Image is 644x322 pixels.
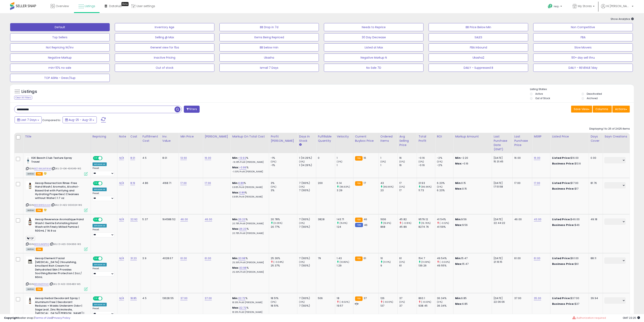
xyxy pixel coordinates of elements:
[440,221,449,225] small: (-0.12%)
[51,167,81,170] span: | SKU: D-IGK-404349-WS
[455,156,489,160] p: -2.20
[380,181,398,185] div: 43
[232,191,266,198] div: %
[93,167,114,176] div: Preset:
[180,181,187,185] a: 17.00
[184,106,200,113] button: Filters
[552,217,571,221] b: Listed Price:
[299,143,301,147] small: Days In Stock.
[437,134,452,139] div: ROI
[130,134,139,139] div: Cost
[340,221,348,225] small: (15.9%)
[232,170,266,173] p: -1.00% Profit [PERSON_NAME]
[36,209,43,212] span: FBA
[530,87,634,91] p: Listing States:
[239,227,247,231] a: 26.23
[232,186,266,189] p: 0.88% Profit [PERSON_NAME]
[552,187,586,191] div: $17
[10,23,110,31] button: Default
[421,185,432,188] small: (86.96%)
[455,187,489,191] p: 0.15
[180,134,201,139] div: Min Price
[232,161,266,164] p: -16.18% Profit [PERSON_NAME]
[93,134,116,139] div: Repricing
[455,187,462,191] strong: Max:
[533,33,633,41] button: FBA
[238,156,246,160] a: -13.92
[364,156,366,160] span: 16
[383,185,394,188] small: (86.96%)
[26,181,88,211] div: ASIN:
[380,156,398,160] div: 1
[383,221,391,225] small: (15.9%)
[35,181,84,201] b: Aesop Resurrection Rinse-Free Hand Wash | Aromatic, Alcohol-Based Gel with Purifying and Hydratin...
[455,156,461,160] strong: Min:
[380,189,398,192] div: 23
[299,185,305,188] small: (0%)
[119,256,124,260] a: N/A
[399,225,417,229] div: 45.89
[232,195,266,198] p: 0.88% Profit [PERSON_NAME]
[271,160,276,163] small: (0%)
[591,134,601,143] div: Days Cover
[554,5,559,8] span: Help
[232,217,238,221] b: Min:
[418,163,435,167] div: -0.16
[205,181,211,185] a: 17.00
[355,181,363,186] small: FBA
[380,134,396,143] div: Ordered Items
[219,54,319,62] button: Ukasha
[429,33,528,41] button: SALES
[429,54,528,62] button: Ukasha2
[437,156,453,160] div: -2%
[271,218,297,221] div: 20.78%
[589,127,630,131] div: Displaying 1 to 25 of 2425 items
[115,43,214,52] button: Generel view for fba
[455,223,462,227] strong: Max:
[318,134,333,143] div: Fulfillable Quantity
[337,156,353,160] div: 1
[418,134,433,143] div: Total Profit
[380,218,398,221] div: 1006
[36,172,43,176] span: FBA
[591,181,600,185] div: 81.76
[534,256,540,260] a: 61.00
[418,160,424,163] small: (0%)
[238,217,246,221] a: 26.23
[399,163,417,167] div: 16
[364,256,366,260] span: 61
[205,134,229,139] div: [PERSON_NAME]
[26,257,34,265] img: 31M9CEw9WQL._SL40_.jpg
[93,224,107,228] div: Amazon AI
[494,134,511,151] div: Last Purchase Date (GMT)
[455,223,489,227] p: 9.56
[42,118,61,122] span: Compared to:
[552,156,571,160] b: Listed Price:
[380,160,386,163] small: (0%)
[21,118,37,122] span: Last 7 Days
[50,243,81,246] span: | SKU: D-AES-004366-WS
[26,172,35,176] span: All listings currently available for purchase on Amazon
[418,156,435,160] div: -0.16
[36,248,43,251] span: FBA
[34,282,49,286] a: B01ANZDYHC
[273,221,282,225] small: (0.05%)
[93,162,107,166] div: Amazon AI
[587,92,602,96] label: Deactivated
[69,118,92,122] span: Aug-25 - Aug-31
[162,134,177,143] div: Inv. value
[418,189,435,192] div: 11.73
[324,23,424,31] button: Needs to Reprice
[271,225,297,229] div: 20.77%
[399,185,405,188] small: (0%)
[355,223,363,227] small: FBM
[93,192,114,201] div: Preset:
[534,296,541,300] a: 35.00
[593,106,612,113] button: Columns
[232,256,238,260] b: Min:
[10,33,110,41] button: Top Sellers
[514,156,529,160] div: 16.00
[337,225,353,229] div: 124
[26,236,35,241] span: TOP
[534,217,541,221] a: 43.00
